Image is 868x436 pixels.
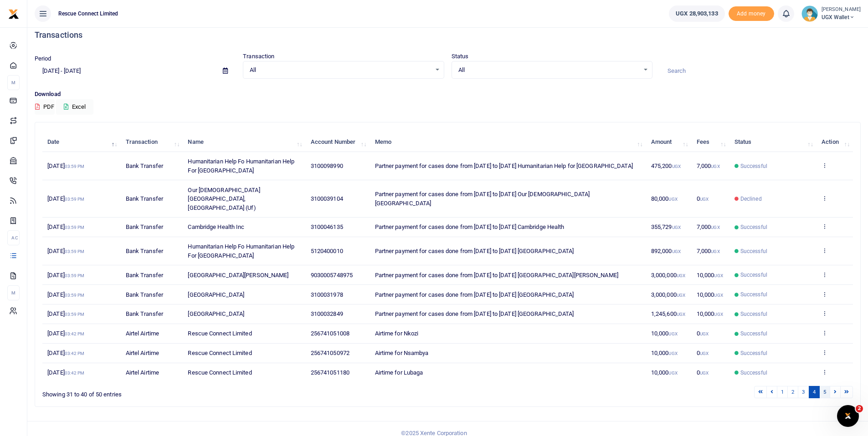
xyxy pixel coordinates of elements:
[55,10,122,18] span: Rescue Connect Limited
[711,225,719,230] small: UGX
[375,223,565,230] span: Partner payment for cases done from [DATE] to [DATE] Cambridge Health
[243,52,274,61] label: Transaction
[651,162,681,169] span: 475,200
[375,162,633,169] span: Partner payment for cases done from [DATE] to [DATE] Humanitarian Help for [GEOGRAPHIC_DATA]
[126,223,163,230] span: Bank Transfer
[697,195,709,202] span: 0
[65,312,85,317] small: 03:59 PM
[188,310,244,317] span: [GEOGRAPHIC_DATA]
[697,330,709,337] span: 0
[697,248,720,254] span: 7,000
[714,273,723,278] small: UGX
[375,248,574,254] span: Partner payment for cases done from [DATE] to [DATE] [GEOGRAPHIC_DATA]
[188,272,288,279] span: [GEOGRAPHIC_DATA][PERSON_NAME]
[35,63,216,79] input: select period
[8,9,19,20] img: logo-small
[311,248,343,254] span: 5120400010
[740,195,762,203] span: Declined
[458,66,639,75] span: All
[120,132,183,152] th: Transaction: activate to sort column ascending
[311,223,343,230] span: 3100046135
[817,132,853,152] th: Action: activate to sort column ascending
[740,247,767,255] span: Successful
[697,291,723,298] span: 10,000
[188,187,260,211] span: Our [DEMOGRAPHIC_DATA][GEOGRAPHIC_DATA], [GEOGRAPHIC_DATA] (Uf)
[311,350,349,356] span: 256741050972
[126,272,163,279] span: Bank Transfer
[668,197,677,202] small: UGX
[311,369,349,376] span: 256741051180
[740,310,767,318] span: Successful
[697,223,720,230] span: 7,000
[700,351,709,356] small: UGX
[692,132,729,152] th: Fees: activate to sort column ascending
[740,223,767,231] span: Successful
[47,195,84,202] span: [DATE]
[729,132,817,152] th: Status: activate to sort column ascending
[35,54,51,63] label: Period
[47,272,84,279] span: [DATE]
[668,370,677,375] small: UGX
[126,248,163,254] span: Bank Transfer
[35,99,55,115] button: PDF
[65,293,85,298] small: 03:59 PM
[42,132,120,152] th: Date: activate to sort column descending
[651,291,685,298] span: 3,000,000
[47,162,84,169] span: [DATE]
[183,132,305,152] th: Name: activate to sort column ascending
[651,350,678,356] span: 10,000
[375,191,590,207] span: Partner payment for cases done from [DATE] to [DATE] Our [DEMOGRAPHIC_DATA][GEOGRAPHIC_DATA]
[126,162,163,169] span: Bank Transfer
[700,197,709,202] small: UGX
[65,370,85,375] small: 03:42 PM
[697,369,709,376] span: 0
[714,293,723,298] small: UGX
[306,132,370,152] th: Account Number: activate to sort column ascending
[65,197,85,202] small: 03:59 PM
[668,351,677,356] small: UGX
[777,386,788,398] a: 1
[856,405,863,412] span: 2
[8,10,19,17] a: logo-small logo-large logo-large
[7,75,20,90] li: M
[651,330,678,337] span: 10,000
[375,272,618,279] span: Partner payment for cases done from [DATE] to [DATE] [GEOGRAPHIC_DATA][PERSON_NAME]
[787,386,798,398] a: 2
[651,195,678,202] span: 80,000
[47,223,84,230] span: [DATE]
[35,90,861,99] p: Download
[311,291,343,298] span: 3100031978
[711,164,719,169] small: UGX
[651,310,685,317] span: 1,245,600
[801,5,818,22] img: profile-user
[375,310,574,317] span: Partner payment for cases done from [DATE] to [DATE] [GEOGRAPHIC_DATA]
[651,369,678,376] span: 10,000
[677,293,685,298] small: UGX
[126,195,163,202] span: Bank Transfer
[740,162,767,170] span: Successful
[676,9,718,18] span: UGX 28,903,133
[65,331,85,336] small: 03:42 PM
[672,225,681,230] small: UGX
[188,223,244,230] span: Cambridge Health Inc
[677,312,685,317] small: UGX
[700,370,709,375] small: UGX
[65,225,85,230] small: 03:59 PM
[729,10,774,16] a: Add money
[47,291,84,298] span: [DATE]
[65,273,85,278] small: 03:59 PM
[651,223,681,230] span: 355,729
[646,132,692,152] th: Amount: activate to sort column ascending
[660,63,861,79] input: Search
[65,164,85,169] small: 03:59 PM
[700,331,709,336] small: UGX
[672,164,681,169] small: UGX
[740,369,767,377] span: Successful
[65,351,85,356] small: 03:42 PM
[311,195,343,202] span: 3100039104
[798,386,809,398] a: 3
[188,369,252,376] span: Rescue Connect Limited
[837,405,859,427] iframe: Intercom live chat
[188,330,252,337] span: Rescue Connect Limited
[668,331,677,336] small: UGX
